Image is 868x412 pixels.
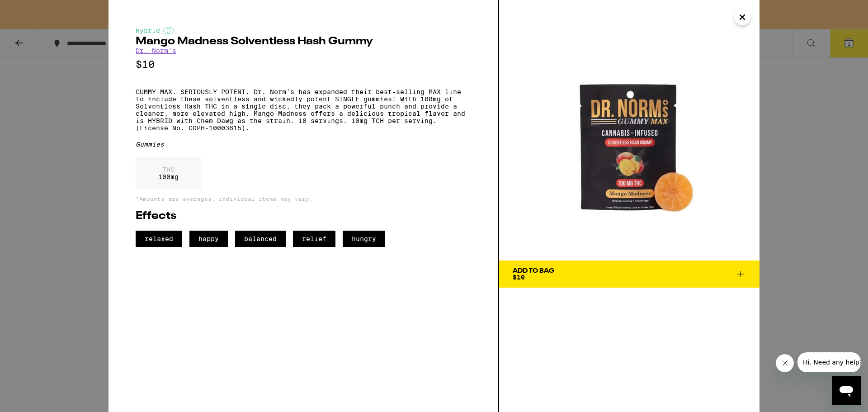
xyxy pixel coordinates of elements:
[513,268,554,274] div: Add To Bag
[513,274,525,281] span: $10
[343,231,385,247] span: hungry
[136,196,471,202] p: *Amounts are averages, individual items may vary.
[776,354,794,372] iframe: Close message
[797,352,861,372] iframe: Message from company
[5,6,65,14] span: Hi. Need any help?
[293,231,335,247] span: relief
[136,59,471,70] p: $10
[136,231,182,247] span: relaxed
[158,166,179,173] p: THC
[235,231,286,247] span: balanced
[189,231,228,247] span: happy
[136,27,471,34] div: Hybrid
[499,260,759,288] button: Add To Bag$10
[163,27,174,34] img: hybridColor.svg
[136,47,176,54] a: Dr. Norm's
[136,157,201,189] div: 100 mg
[832,376,861,405] iframe: Button to launch messaging window
[734,9,750,25] button: Close
[136,211,471,222] h2: Effects
[136,88,471,132] p: GUMMY MAX. SERIOUSLY POTENT. Dr. Norm’s has expanded their best-selling MAX line to include these...
[136,141,471,148] div: Gummies
[136,36,471,47] h2: Mango Madness Solventless Hash Gummy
